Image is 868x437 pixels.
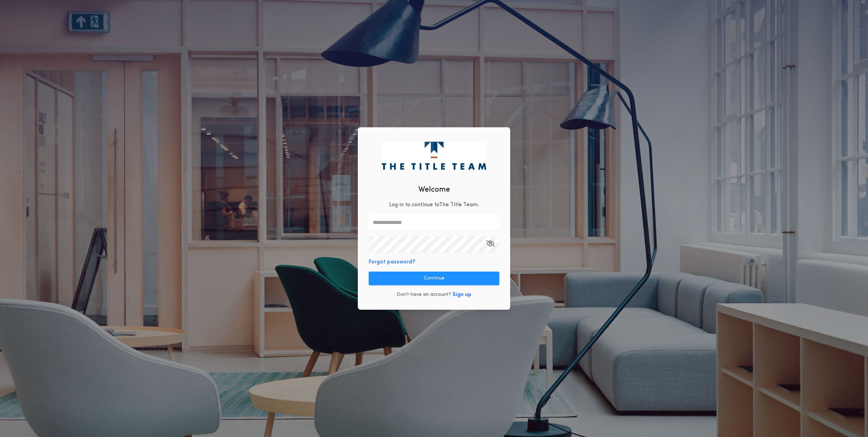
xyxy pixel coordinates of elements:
[382,142,486,169] img: logo
[397,291,451,298] p: Don't have an account?
[452,291,471,299] button: Sign up
[369,258,415,266] button: Forgot password?
[418,184,450,195] h2: Welcome
[369,272,499,285] button: Continue
[389,201,479,209] p: Log in to continue to The Title Team .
